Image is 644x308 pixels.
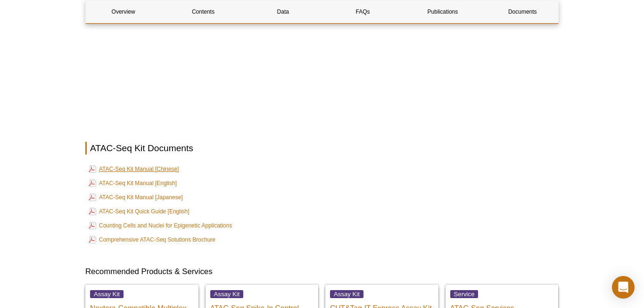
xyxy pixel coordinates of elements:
[89,220,232,231] a: Counting Cells and Nuclei for Epigenetic Applications
[450,290,479,298] span: Service
[86,0,161,23] a: Overview
[330,290,363,298] span: Assay Kit
[246,0,321,23] a: Data
[89,192,183,203] a: ATAC-Seq Kit Manual [Japanese]
[89,206,190,217] a: ATAC-Seq Kit Quick Guide [English]
[485,0,560,23] a: Documents
[89,178,177,189] a: ATAC-Seq Kit Manual [English]
[90,290,124,298] span: Assay Kit
[210,290,244,298] span: Assay Kit
[89,234,215,245] a: Comprehensive ATAC-Seq Solutions Brochure
[325,0,400,23] a: FAQs
[89,163,179,175] a: ATAC-Seq Kit Manual [Chinese]
[165,0,240,23] a: Contents
[612,276,635,299] div: Open Intercom Messenger
[85,142,559,154] h2: ATAC-Seq Kit Documents
[405,0,480,23] a: Publications
[85,266,559,277] h3: Recommended Products & Services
